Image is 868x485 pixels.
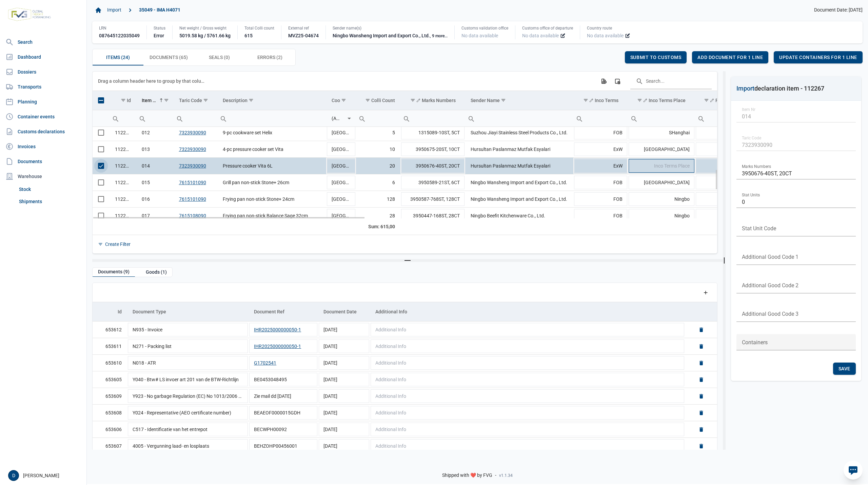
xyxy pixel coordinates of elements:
[375,393,406,399] span: Additional Info
[174,110,218,127] input: Filter cell
[93,338,127,354] td: 653611
[98,97,104,103] div: Select all
[244,32,274,39] div: 615
[695,174,749,191] td: 100
[254,427,287,432] span: BECWPH00092
[356,91,400,110] td: Column Colli Count
[839,366,850,371] span: Save
[140,268,172,277] div: Goods (1)
[254,360,276,366] button: G1702541
[695,91,749,110] td: Column Preference
[164,98,169,103] span: Show filter options for column 'Item Nr'
[110,158,136,174] td: 112267
[127,421,249,438] td: C517 - Identificatie van het entrepot
[326,124,356,141] td: [GEOGRAPHIC_DATA]
[637,98,642,103] span: Show filter options for column 'Inco Terms Place'
[110,174,136,191] td: 112251
[375,377,406,382] span: Additional Info
[217,91,326,110] td: Column Description
[99,32,140,39] div: 087645122035049
[465,191,573,208] td: Ningbo Wansheng Import and Export Co., Ltd.
[371,98,395,103] div: Colli Count
[356,110,368,127] div: Search box
[249,98,254,103] span: Show filter options for column 'Description'
[698,327,704,333] a: Delete
[465,91,573,110] td: Column Sender Name
[179,98,202,103] div: Taric Code
[323,309,357,314] div: Document Date
[356,124,400,141] td: 5
[375,344,406,349] span: Additional Info
[98,283,712,302] div: Data grid toolbar
[142,98,157,103] div: Item Nr
[127,388,249,404] td: Y923 - No garbage Regulation (EC) No 1013/2006 (OJ L 190)
[136,124,173,141] td: 012
[611,75,624,87] div: Column Chooser
[356,110,400,127] td: Filter cell
[400,141,465,158] td: 3950675-20ST, 10CT
[573,208,628,224] td: FOB
[110,110,122,127] div: Search box
[814,7,863,13] span: Document Date: [DATE]
[356,141,400,158] td: 10
[3,155,84,168] a: Documents
[217,124,326,141] td: 9-pc cookware set Helix
[573,110,628,127] input: Filter cell
[110,208,136,224] td: 112257
[774,51,863,63] div: Update containers for 1 line
[98,163,104,169] div: Select row
[326,141,356,158] td: [GEOGRAPHIC_DATA]
[217,110,326,127] input: Filter cell
[499,473,513,478] span: v1.1.34
[410,98,415,103] span: Show filter options for column 'Marks Numbers'
[93,322,127,338] td: 653612
[98,196,104,202] div: Select row
[573,191,628,208] td: FOB
[356,208,400,224] td: 28
[326,91,356,110] td: Column Coo
[400,110,413,127] div: Search box
[323,410,337,415] span: [DATE]
[736,85,754,92] span: Import
[333,32,448,39] div: Ningbo Wansheng Import and Export Co., Ltd.
[118,309,122,314] div: Id
[288,25,319,31] div: External ref
[628,91,695,110] td: Column Inco Terms Place
[136,110,173,127] input: Filter cell
[461,33,498,38] span: No data available
[356,191,400,208] td: 128
[704,98,709,103] span: Show filter options for column 'Preference'
[127,98,131,103] div: Id
[133,309,166,314] div: Document Type
[110,191,136,208] td: 112256
[698,393,704,399] a: Delete
[630,55,682,60] span: Submit to customs
[465,110,477,127] div: Search box
[3,110,84,123] a: Container events
[127,371,249,388] td: Y040 - Btw# LS invoer art 201 van de BTW-Richtlijn
[254,377,287,382] span: BE0453048495
[98,179,104,186] div: Select row
[587,32,624,39] span: No data available
[93,404,127,421] td: 653608
[643,98,686,103] div: Inco Terms Place
[179,196,206,202] a: 7615101090
[697,55,763,60] span: Add document for 1 line
[628,110,695,127] td: Filter cell
[589,98,618,103] div: Inco Terms
[698,410,704,416] a: Delete
[98,146,104,152] div: Select row
[522,32,559,39] span: No data available
[8,470,19,481] button: D
[323,344,337,349] span: [DATE]
[779,55,857,60] span: Update containers for 1 line
[254,326,301,333] button: IHR2025000000050-1
[3,95,84,109] a: Planning
[136,191,173,208] td: 016
[326,110,345,127] input: Filter cell
[370,302,685,322] td: Column Additional Info
[341,98,346,103] span: Show filter options for column 'Coo'
[573,141,628,158] td: ExW
[3,170,84,183] div: Warehouse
